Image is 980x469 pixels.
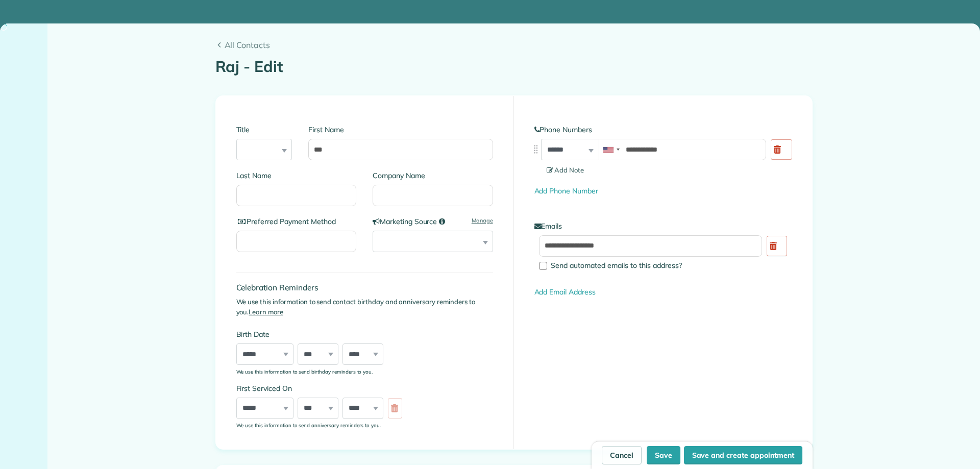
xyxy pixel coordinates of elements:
[236,383,407,393] label: First Serviced On
[373,170,493,181] label: Company Name
[215,58,813,75] h1: Raj - Edit
[236,283,493,292] h4: Celebration Reminders
[684,446,802,464] button: Save and create appointment
[530,144,541,155] img: drag_indicator-119b368615184ecde3eda3c64c821f6cf29d3e2b97b89ee44bc31753036683e5.png
[373,216,493,227] label: Marketing Source
[308,125,493,135] label: First Name
[599,139,623,160] div: United States: +1
[602,446,642,464] a: Cancel
[225,39,813,51] span: All Contacts
[534,125,792,135] label: Phone Numbers
[236,368,373,375] sub: We use this information to send birthday reminders to you.
[534,221,792,231] label: Emails
[551,261,682,270] span: Send automated emails to this address?
[236,125,292,135] label: Title
[647,446,680,464] button: Save
[215,39,813,51] a: All Contacts
[249,308,283,316] a: Learn more
[236,297,493,317] p: We use this information to send contact birthday and anniversary reminders to you.
[534,186,598,195] a: Add Phone Number
[534,287,596,297] a: Add Email Address
[236,216,357,227] label: Preferred Payment Method
[472,216,493,225] a: Manage
[236,170,357,181] label: Last Name
[547,166,584,174] span: Add Note
[236,329,407,339] label: Birth Date
[236,422,381,428] sub: We use this information to send anniversary reminders to you.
